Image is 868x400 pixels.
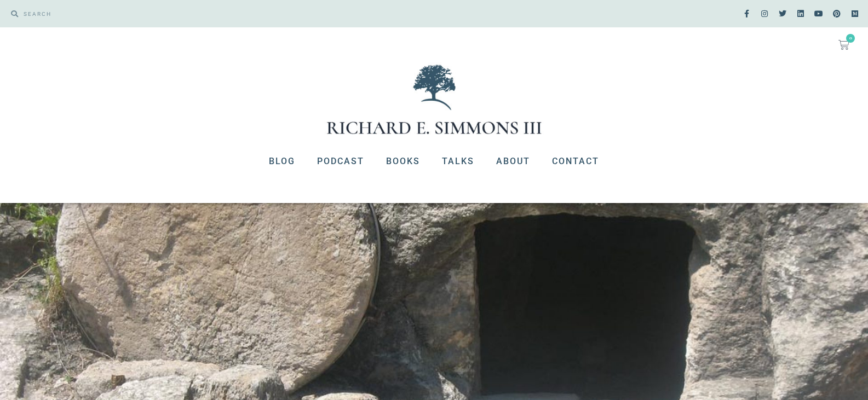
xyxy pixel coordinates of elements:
a: About [485,147,541,176]
a: Talks [431,147,485,176]
input: SEARCH [18,5,429,22]
a: Contact [541,147,610,176]
a: 0 [825,33,863,57]
a: Blog [258,147,306,176]
a: Books [375,147,431,176]
a: Podcast [306,147,375,176]
span: 0 [846,34,855,43]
